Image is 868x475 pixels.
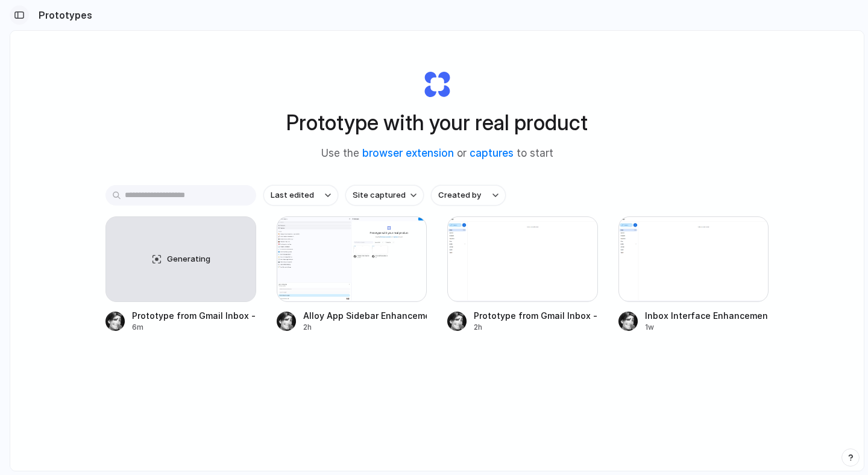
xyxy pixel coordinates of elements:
[618,216,769,333] a: Inbox Interface EnhancementInbox Interface Enhancement1w
[132,309,256,322] div: Prototype from Gmail Inbox - [EMAIL_ADDRESS][DOMAIN_NAME]
[303,309,427,322] div: Alloy App Sidebar Enhancement
[645,322,769,333] div: 1w
[286,107,588,139] h1: Prototype with your real product
[362,147,454,159] a: browser extension
[105,216,256,333] a: GeneratingPrototype from Gmail Inbox - [EMAIL_ADDRESS][DOMAIN_NAME]6m
[345,185,424,206] button: Site captured
[645,309,769,322] div: Inbox Interface Enhancement
[277,216,427,333] a: Alloy App Sidebar EnhancementAlloy App Sidebar Enhancement2h
[34,8,92,22] h2: Prototypes
[167,253,210,265] span: Generating
[431,185,506,206] button: Created by
[474,322,598,333] div: 2h
[303,322,427,333] div: 2h
[271,189,314,201] span: Last edited
[470,147,514,159] a: captures
[263,185,338,206] button: Last edited
[132,322,256,333] div: 6m
[474,309,598,322] div: Prototype from Gmail Inbox - arvindm1991
[321,146,553,162] span: Use the or to start
[353,189,406,201] span: Site captured
[447,216,598,333] a: Prototype from Gmail Inbox - arvindm1991Prototype from Gmail Inbox - arvindm19912h
[438,189,481,201] span: Created by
